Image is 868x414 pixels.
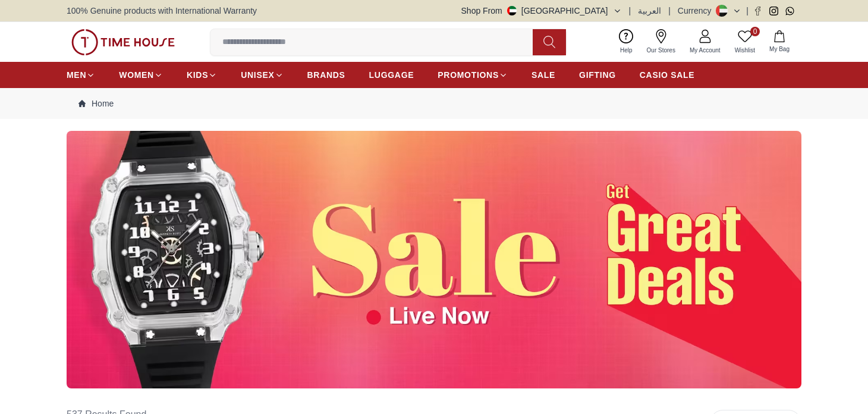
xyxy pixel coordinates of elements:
[67,131,801,388] img: ...
[769,7,778,15] a: Instagram
[785,7,794,15] a: Whatsapp
[307,64,345,86] a: BRANDS
[67,88,801,119] nav: Breadcrumb
[187,69,208,81] span: KIDS
[613,27,640,57] a: Help
[119,69,154,81] span: WOMEN
[642,46,680,55] span: Our Stores
[241,69,274,81] span: UNISEX
[438,64,508,86] a: PROMOTIONS
[369,69,414,81] span: LUGGAGE
[746,5,749,17] span: |
[119,64,163,86] a: WOMEN
[241,64,283,86] a: UNISEX
[579,69,616,81] span: GIFTING
[438,69,499,81] span: PROMOTIONS
[307,69,345,81] span: BRANDS
[615,46,637,55] span: Help
[640,69,695,81] span: CASIO SALE
[532,69,555,81] span: SALE
[640,27,683,57] a: Our Stores
[532,64,555,86] a: SALE
[750,27,760,36] span: 0
[67,69,86,81] span: MEN
[67,5,257,17] span: 100% Genuine products with International Warranty
[579,64,616,86] a: GIFTING
[685,46,725,55] span: My Account
[78,98,114,109] a: Home
[71,29,175,55] img: ...
[678,5,716,17] div: Currency
[640,64,695,86] a: CASIO SALE
[507,6,517,15] img: United Arab Emirates
[730,46,760,55] span: Wishlist
[762,28,797,56] button: My Bag
[67,64,95,86] a: MEN
[765,45,794,54] span: My Bag
[461,5,622,17] button: Shop From[GEOGRAPHIC_DATA]
[728,27,762,57] a: 0Wishlist
[629,5,631,17] span: |
[187,64,217,86] a: KIDS
[369,64,414,86] a: LUGGAGE
[638,5,661,17] button: العربية
[668,5,671,17] span: |
[753,7,762,15] a: Facebook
